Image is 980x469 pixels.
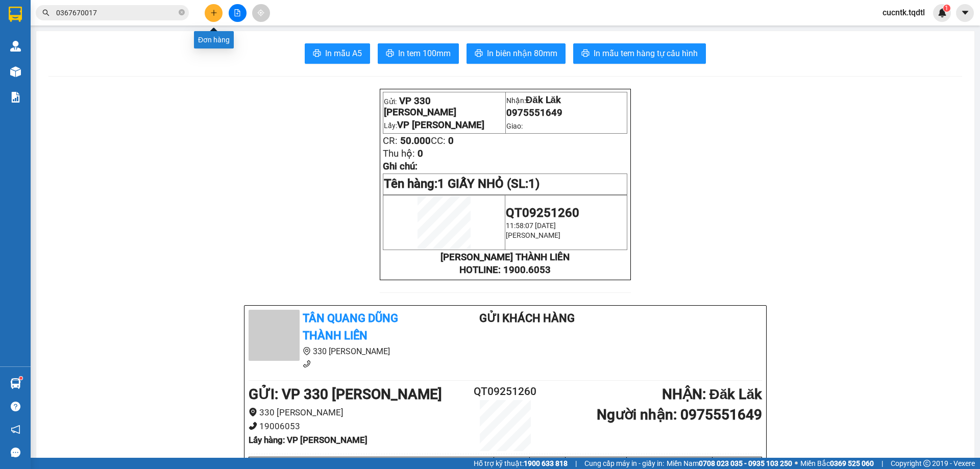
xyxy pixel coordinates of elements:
span: VP 330 [PERSON_NAME] [384,95,456,118]
span: file-add [234,9,241,16]
span: search [42,9,50,16]
span: phone [303,360,311,368]
sup: 1 [19,377,22,380]
span: plus [210,9,217,16]
b: Người nhận : 0975551649 [597,406,762,423]
span: QT09251260 [506,206,579,220]
b: NHẬN : Đăk Lăk [662,386,762,403]
strong: HOTLINE: 1900.6053 [459,264,551,276]
div: 0975551649 [132,21,204,35]
span: In mẫu tem hàng tự cấu hình [594,47,698,60]
b: GỬI : VP 330 [PERSON_NAME] [249,386,442,403]
li: 330 [PERSON_NAME] [249,345,438,358]
span: 0975551649 [506,107,562,118]
span: 11:58:07 [DATE] [506,221,556,230]
span: Miền Nam [667,458,792,469]
input: Tìm tên, số ĐT hoặc mã đơn [56,7,177,18]
span: Cung cấp máy in - giấy in: [584,458,664,469]
img: solution-icon [10,92,21,103]
span: Ghi chú: [383,161,418,172]
span: VP [PERSON_NAME] [397,119,484,131]
span: Nhận: [132,10,157,20]
button: printerIn mẫu tem hàng tự cấu hình [573,43,706,64]
img: icon-new-feature [938,8,947,17]
span: question-circle [11,402,20,411]
span: 0 [418,148,423,159]
button: printerIn biên nhận 80mm [467,43,566,64]
span: Miền Bắc [800,458,874,469]
span: message [11,448,20,457]
span: | [575,458,577,469]
span: Tên hàng: [384,177,540,191]
span: environment [303,347,311,355]
span: Đăk Lăk [526,94,561,106]
b: Lấy hàng : VP [PERSON_NAME] [249,435,367,445]
span: caret-down [961,8,970,17]
span: In tem 100mm [398,47,451,60]
b: Gửi khách hàng [479,312,575,325]
strong: 1900 633 818 [524,459,568,467]
span: printer [475,49,483,59]
b: Tân Quang Dũng Thành Liên [303,312,398,342]
span: 1 [945,5,948,12]
span: | [881,458,883,469]
div: Đăk Lăk [132,9,204,21]
li: 330 [PERSON_NAME] [249,406,462,419]
strong: [PERSON_NAME] THÀNH LIÊN [440,252,570,263]
img: logo-vxr [9,7,22,22]
span: environment [249,408,257,416]
span: close-circle [179,9,185,15]
span: aim [257,9,264,16]
button: plus [205,4,223,22]
button: printerIn mẫu A5 [305,43,370,64]
span: 1 GIẤY NHỎ (SL: [437,177,540,191]
h2: QT09251260 [462,383,548,400]
button: aim [252,4,270,22]
span: phone [249,422,257,430]
strong: 0708 023 035 - 0935 103 250 [699,459,792,467]
p: Gửi: [384,95,504,118]
span: notification [11,425,20,434]
p: Nhận: [506,94,627,106]
span: DĐ: [9,39,23,50]
img: warehouse-icon [10,66,21,77]
span: In mẫu A5 [325,47,362,60]
span: ⚪️ [795,461,798,465]
span: 1) [528,177,540,191]
span: printer [581,49,590,59]
span: Lấy: [384,121,484,130]
strong: 0369 525 060 [830,459,874,467]
button: caret-down [956,4,974,22]
span: VP [PERSON_NAME] [9,33,125,69]
span: Hỗ trợ kỹ thuật: [474,458,568,469]
span: close-circle [179,8,185,18]
span: Gửi: [9,10,24,20]
span: [PERSON_NAME] [506,231,560,239]
div: Đơn hàng [194,31,234,48]
span: CR : [8,76,23,87]
span: In biên nhận 80mm [487,47,557,60]
span: printer [313,49,321,59]
span: Giao: [506,122,523,130]
div: VP 330 [PERSON_NAME] [9,9,125,33]
span: Thu hộ: [383,148,415,159]
li: 19006053 [249,419,462,433]
span: CR: [383,135,398,146]
button: file-add [229,4,247,22]
span: 50.000 [400,135,431,146]
button: printerIn tem 100mm [378,43,459,64]
div: 50.000 [8,75,127,87]
span: 0 [448,135,454,146]
img: warehouse-icon [10,41,21,52]
span: CC: [431,135,446,146]
span: printer [386,49,394,59]
span: cucntk.tqdtl [874,6,933,19]
span: copyright [923,460,930,467]
img: warehouse-icon [10,378,21,389]
sup: 1 [943,5,950,12]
